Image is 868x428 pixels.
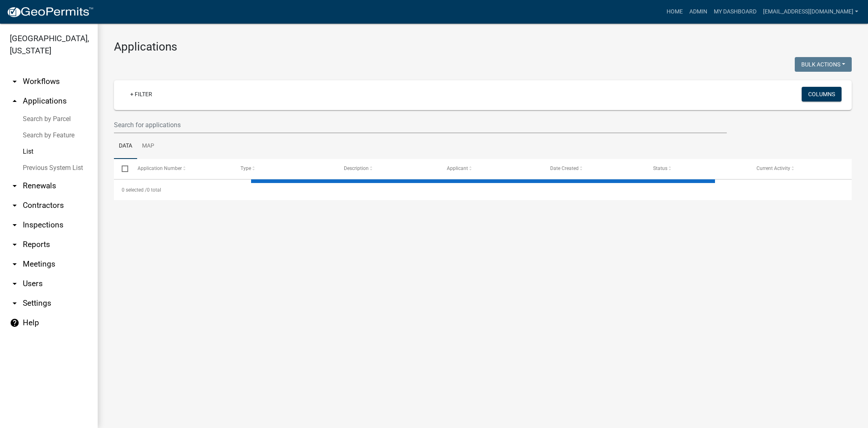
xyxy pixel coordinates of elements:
[114,133,137,159] a: Data
[233,159,336,179] datatable-header-cell: Type
[124,87,159,101] a: + Filter
[10,298,20,308] i: arrow_drop_down
[114,117,727,133] input: Search for applications
[129,159,233,179] datatable-header-cell: Application Number
[447,165,468,171] span: Applicant
[114,159,129,179] datatable-header-cell: Select
[137,133,159,159] a: Map
[439,159,542,179] datatable-header-cell: Applicant
[663,4,686,20] a: Home
[10,96,20,106] i: arrow_drop_up
[748,159,852,179] datatable-header-cell: Current Activity
[802,87,842,101] button: Columns
[10,220,20,230] i: arrow_drop_down
[711,4,760,20] a: My Dashboard
[122,187,147,193] span: 0 selected /
[645,159,749,179] datatable-header-cell: Status
[542,159,645,179] datatable-header-cell: Date Created
[795,57,852,72] button: Bulk Actions
[10,240,20,249] i: arrow_drop_down
[10,279,20,289] i: arrow_drop_down
[114,180,852,200] div: 0 total
[138,165,182,171] span: Application Number
[10,181,20,191] i: arrow_drop_down
[344,165,369,171] span: Description
[760,4,861,20] a: [EMAIL_ADDRESS][DOMAIN_NAME]
[10,77,20,86] i: arrow_drop_down
[10,259,20,269] i: arrow_drop_down
[114,40,852,54] h3: Applications
[550,165,579,171] span: Date Created
[756,165,790,171] span: Current Activity
[10,201,20,210] i: arrow_drop_down
[686,4,711,20] a: Admin
[10,318,20,328] i: help
[241,165,251,171] span: Type
[336,159,439,179] datatable-header-cell: Description
[653,165,667,171] span: Status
